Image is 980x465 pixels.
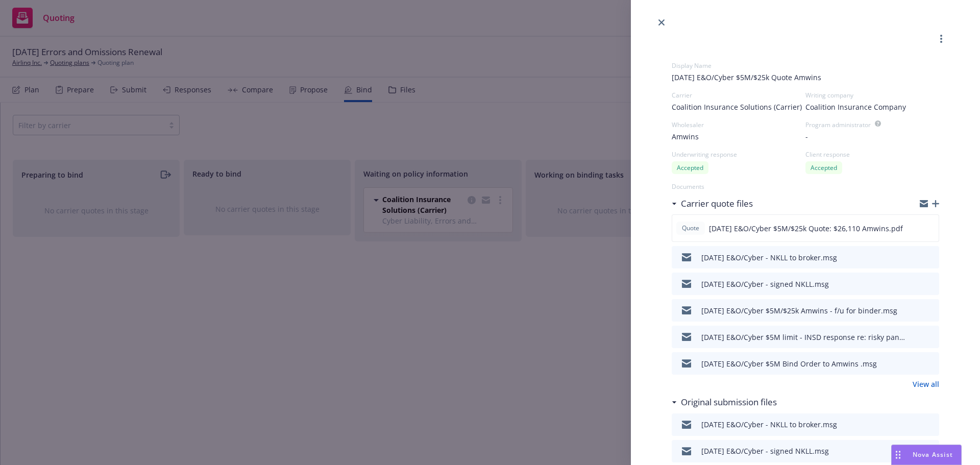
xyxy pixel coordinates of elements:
[672,161,708,174] div: Accepted
[910,357,918,370] button: download file
[805,120,871,129] div: Program administrator
[672,61,939,70] div: Display Name
[680,224,701,233] span: Quote
[672,120,805,129] div: Wholesaler
[681,396,777,409] h3: Original submission files
[672,396,777,409] div: Original submission files
[701,279,829,289] div: [DATE] E&O/Cyber - signed NKLL.msg
[672,102,802,112] span: Coalition Insurance Solutions (Carrier)
[672,182,939,191] div: Documents
[672,197,753,210] div: Carrier quote files
[701,446,829,456] div: [DATE] E&O/Cyber - signed NKLL.msg
[805,161,842,174] div: Accepted
[672,150,805,159] div: Underwriting response
[805,91,939,100] div: Writing company
[910,304,918,316] button: download file
[926,357,935,370] button: preview file
[926,304,935,316] button: preview file
[925,222,935,234] button: preview file
[910,419,918,431] button: download file
[935,33,947,45] a: more
[926,331,935,343] button: preview file
[910,278,918,290] button: download file
[681,197,753,210] h3: Carrier quote files
[672,91,805,100] div: Carrier
[892,445,904,464] div: Drag to move
[701,252,837,263] div: [DATE] E&O/Cyber - NKLL to broker.msg
[910,251,918,263] button: download file
[926,278,935,290] button: preview file
[709,223,903,234] span: [DATE] E&O/Cyber $5M/$25k Quote: $26,110 Amwins.pdf
[913,379,939,389] a: View all
[701,305,897,316] div: [DATE] E&O/Cyber $5M/$25k Amwins - f/u for binder.msg
[805,150,939,159] div: Client response
[926,419,935,431] button: preview file
[672,72,939,83] span: [DATE] E&O/Cyber $5M/$25k Quote Amwins
[926,251,935,263] button: preview file
[701,419,837,430] div: [DATE] E&O/Cyber - NKLL to broker.msg
[913,450,953,459] span: Nova Assist
[891,445,962,465] button: Nova Assist
[701,358,877,369] div: [DATE] E&O/Cyber $5M Bind Order to Amwins .msg
[909,222,917,234] button: download file
[655,16,668,29] a: close
[701,332,905,342] div: [DATE] E&O/Cyber $5M limit - INSD response re: risky panels - EM to Amwins.msg
[805,131,808,142] span: -
[910,331,918,343] button: download file
[672,131,699,142] span: Amwins
[805,102,906,112] span: Coalition Insurance Company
